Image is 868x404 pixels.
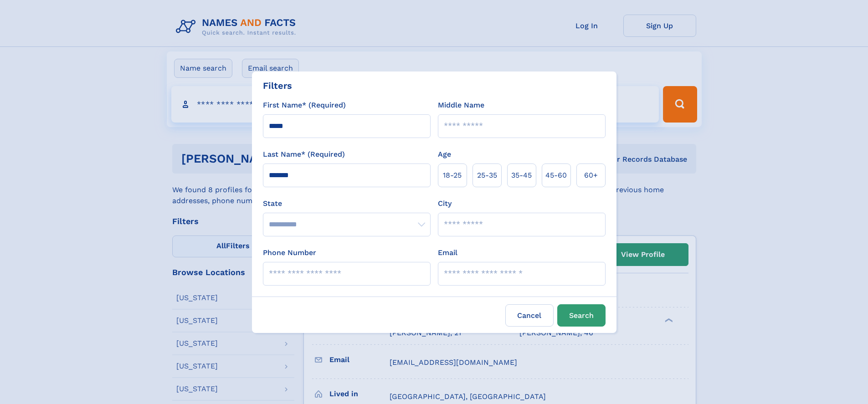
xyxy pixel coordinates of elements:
label: Last Name* (Required) [263,149,345,160]
span: 45‑60 [545,170,567,181]
button: Search [557,304,606,327]
label: First Name* (Required) [263,100,346,111]
label: City [438,198,452,209]
label: State [263,198,431,209]
div: Filters [263,79,292,92]
span: 18‑25 [443,170,462,181]
span: 25‑35 [477,170,497,181]
label: Age [438,149,451,160]
label: Email [438,247,457,258]
label: Cancel [505,304,554,327]
span: 60+ [584,170,598,181]
label: Middle Name [438,100,484,111]
span: 35‑45 [511,170,532,181]
label: Phone Number [263,247,316,258]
